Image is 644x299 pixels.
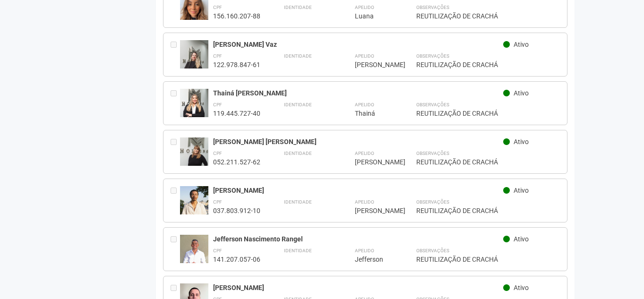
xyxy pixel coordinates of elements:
div: REUTILIZAÇÃO DE CRACHÁ [416,109,560,118]
div: 052.211.527-62 [213,158,260,166]
div: Entre em contato com a Aministração para solicitar o cancelamento ou 2a via [171,235,180,264]
div: [PERSON_NAME] [213,283,504,292]
div: REUTILIZAÇÃO DE CRACHÁ [416,206,560,215]
strong: Identidade [284,248,312,253]
div: 156.160.207-88 [213,12,260,20]
span: Ativo [514,284,529,291]
div: Luana [355,12,393,20]
strong: CPF [213,5,222,10]
div: 119.445.727-40 [213,109,260,118]
strong: Observações [416,5,449,10]
div: Jefferson [355,255,393,264]
strong: Apelido [355,53,374,59]
strong: Apelido [355,151,374,156]
img: user.jpg [180,186,208,214]
img: user.jpg [180,137,208,174]
div: [PERSON_NAME] [PERSON_NAME] [213,137,504,146]
strong: Apelido [355,102,374,107]
div: 037.803.912-10 [213,206,260,215]
div: 122.978.847-61 [213,60,260,69]
img: user.jpg [180,40,208,83]
strong: CPF [213,248,222,253]
img: user.jpg [180,235,208,277]
strong: Observações [416,199,449,205]
strong: CPF [213,151,222,156]
span: Ativo [514,89,529,97]
div: [PERSON_NAME] [355,206,393,215]
div: Jefferson Nascimento Rangel [213,235,504,243]
strong: Apelido [355,199,374,205]
div: Entre em contato com a Aministração para solicitar o cancelamento ou 2a via [171,137,180,166]
strong: CPF [213,53,222,59]
span: Ativo [514,235,529,243]
div: REUTILIZAÇÃO DE CRACHÁ [416,60,560,69]
span: Ativo [514,138,529,145]
div: Thainá [PERSON_NAME] [213,89,504,97]
div: [PERSON_NAME] Vaz [213,40,504,49]
strong: Identidade [284,102,312,107]
div: [PERSON_NAME] [355,158,393,166]
div: 141.207.057-06 [213,255,260,264]
div: Entre em contato com a Aministração para solicitar o cancelamento ou 2a via [171,40,180,69]
div: REUTILIZAÇÃO DE CRACHÁ [416,158,560,166]
div: [PERSON_NAME] [355,60,393,69]
div: Entre em contato com a Aministração para solicitar o cancelamento ou 2a via [171,186,180,215]
div: REUTILIZAÇÃO DE CRACHÁ [416,255,560,264]
strong: Identidade [284,199,312,205]
strong: Observações [416,248,449,253]
span: Ativo [514,187,529,194]
div: Thainá [355,109,393,118]
strong: Apelido [355,5,374,10]
div: [PERSON_NAME] [213,186,504,195]
strong: Observações [416,151,449,156]
strong: Observações [416,53,449,59]
strong: Identidade [284,53,312,59]
strong: CPF [213,199,222,205]
strong: Identidade [284,5,312,10]
strong: Apelido [355,248,374,253]
strong: Identidade [284,151,312,156]
span: Ativo [514,41,529,48]
strong: CPF [213,102,222,107]
div: Entre em contato com a Aministração para solicitar o cancelamento ou 2a via [171,89,180,118]
div: REUTILIZAÇÃO DE CRACHÁ [416,12,560,20]
strong: Observações [416,102,449,107]
img: user.jpg [180,89,208,124]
